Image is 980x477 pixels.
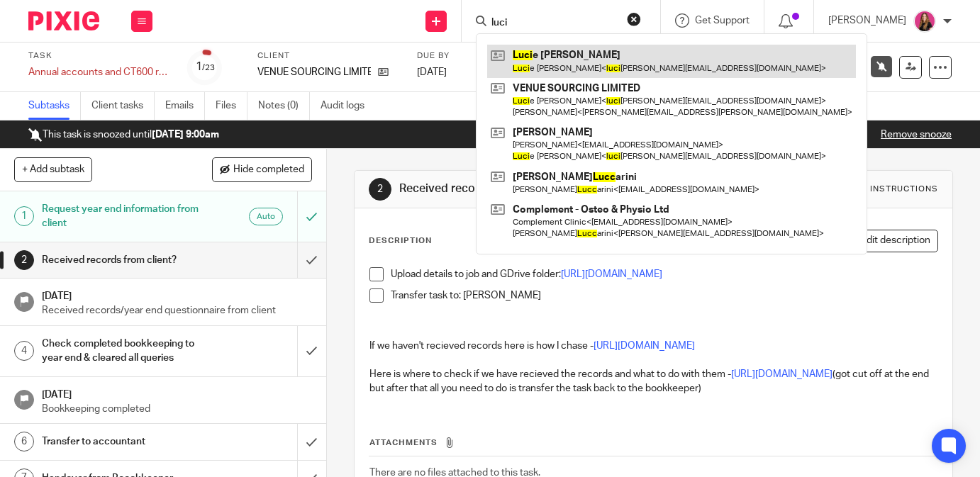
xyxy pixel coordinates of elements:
p: [PERSON_NAME] [828,13,906,28]
label: Due by [417,50,481,62]
div: 6 [14,432,34,451]
a: [URL][DOMAIN_NAME] [594,341,695,351]
p: Bookkeeping completed [42,402,312,416]
label: Client [257,50,399,62]
span: Attachments [369,439,438,447]
p: Transfer task to: [PERSON_NAME] [391,288,937,303]
div: Auto [249,208,283,225]
button: Edit description [839,230,938,252]
h1: Received records from client? [42,249,203,271]
div: 2 [14,250,34,270]
small: /23 [202,64,215,72]
h1: [DATE] [42,384,312,402]
p: This task is snoozed until [28,128,219,142]
span: Get Support [695,16,750,26]
a: Remove snooze [881,130,952,140]
input: Search [490,17,618,30]
p: Here is where to check if we have recieved the records and what to do with them - (got cut off at... [369,367,937,396]
p: Upload details to job and GDrive folder: [391,267,937,281]
p: Received records/year end questionnaire from client [42,303,312,318]
p: If we haven't recieved records here is how I chase - [369,339,937,353]
h1: Request year end information from client [42,198,203,235]
h1: Transfer to accountant [42,431,203,452]
div: 1 [196,59,215,75]
button: Clear [627,12,641,26]
a: Client tasks [91,92,155,120]
img: Pixie [28,11,99,30]
div: Annual accounts and CT600 return [28,65,170,79]
a: [URL][DOMAIN_NAME] [731,369,833,379]
a: Files [216,92,247,120]
span: [DATE] [417,67,447,77]
div: 1 [14,206,34,226]
b: [DATE] 9:00am [152,130,219,140]
p: Description [369,235,432,247]
div: 2 [369,178,391,201]
h1: [DATE] [42,286,312,303]
h1: Received records from client? [399,181,684,196]
a: Audit logs [321,92,375,120]
button: Hide completed [212,157,312,181]
span: Hide completed [233,164,304,176]
div: 4 [14,341,34,361]
label: Task [28,50,170,62]
a: Emails [165,92,205,120]
a: Notes (0) [258,92,310,120]
h1: Check completed bookkeeping to year end & cleared all queries [42,333,203,369]
img: 17.png [913,10,936,33]
a: Subtasks [28,92,81,120]
div: Instructions [870,184,938,195]
a: [URL][DOMAIN_NAME] [561,269,662,279]
p: VENUE SOURCING LIMITED [257,65,371,79]
button: + Add subtask [14,157,92,181]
